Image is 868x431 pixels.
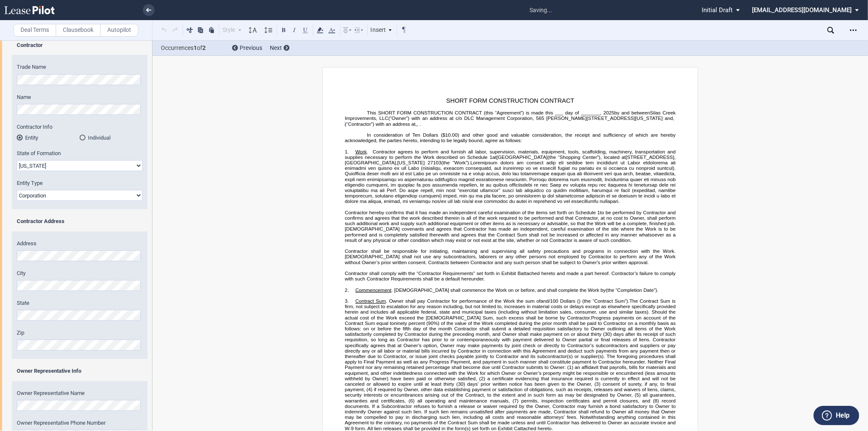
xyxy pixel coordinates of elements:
[17,368,81,374] b: Owner Representative Info
[345,298,677,320] span: The Contract Sum is firm, not subject to escalation for any reason including, but not limited to,...
[196,25,206,35] button: Copy
[345,320,677,337] span: of the value of the Work completed during the prior month shall be paid to Contractor on a monthl...
[345,270,677,281] span: attached hereto and made a part hereof. Contractor’s failure to comply with such Contractor Requi...
[56,24,101,36] label: Clausebook
[345,160,677,204] span: Loremipsum dolors am consect adip eli seddoe tem incididunt ut Labor etdolorema ali enimadmi ven ...
[240,44,262,51] span: Previous
[416,121,417,127] span: ,
[394,320,439,326] span: ninety percent (90%)
[345,376,677,387] span: a certificate evidencing that insurance required is currently in effect and will not be canceled ...
[540,298,549,304] span: and
[345,387,677,397] span: if required by Owner, other data establishing payment or satisfaction of obligations, such as rec...
[517,426,553,431] span: attached hereto.
[565,110,602,115] span: day of _______,
[345,248,677,265] span: Contractor shall be responsible for initiating, maintaining and supervising all safety precaution...
[80,134,142,141] md-radio-button: Individual
[279,25,289,35] button: Bold
[345,365,677,382] span: an affidavit that payrolls, bills for materials and equipment, and other indebtedness connected w...
[397,160,424,165] span: [US_STATE]
[345,315,677,326] span: Progress payments on account of the Contract Sum equal to
[194,44,197,51] b: 1
[441,160,470,165] span: (the “Work”).
[345,110,677,121] span: Silas Creek Improvements, LLC
[546,116,673,121] span: [PERSON_NAME][STREET_ADDRESS][US_STATE] and
[417,398,519,403] span: all operating and maintenance manuals, (7)
[17,179,142,187] label: Entity Type
[367,110,563,115] span: This SHORT FORM CONSTRUCTION CONTRACT (this “Agreement”) is made this ___
[17,63,142,71] label: Trade Name
[626,154,674,160] span: [STREET_ADDRESS]
[345,298,349,304] span: 3.
[673,116,674,121] span: ,
[525,1,556,19] span: saving...
[548,154,626,160] span: (the “Shopping Center”), located at
[456,381,600,387] span: (30) days’ prior written notice has been given to the Owner, (3)
[603,110,614,115] span: 2025
[836,410,850,421] label: Help
[579,298,630,304] span: ) (the “Contract Sum”).
[428,160,442,165] span: 27103
[420,121,421,127] span: .
[345,381,677,392] span: consent of surety, if any, to final payment, (4)
[702,6,733,14] span: Initial Draft
[17,150,142,157] label: State of Formation
[202,44,206,51] b: 2
[345,132,677,143] span: In consideration of Ten Dollars ($10.00) and other good and valuable consideration, the receipt a...
[345,121,416,127] span: (“Contractor”) with an address at
[355,287,391,293] span: Commencement
[492,154,496,160] span: at
[345,392,677,403] span: all guarantees, warranties and certificates, (6)
[847,23,860,37] div: Open Lease options menu
[814,406,859,425] button: Help
[232,44,262,52] div: Previous
[496,154,548,160] span: [GEOGRAPHIC_DATA]
[13,24,56,36] label: Deal Terms
[490,154,493,160] a: 1
[17,134,80,141] md-radio-button: Entity
[369,25,394,36] div: Insert
[345,270,516,276] span: Contractor shall comply with the “Contractor Requirements” set forth in Exhibit
[100,24,138,36] label: Autopilot
[597,210,600,215] a: 1
[17,42,43,48] b: Contractor
[606,287,659,293] span: (the “Completion Date”).
[17,329,142,337] label: Zip
[674,154,676,160] span: ,
[391,287,535,293] span: . [DEMOGRAPHIC_DATA] shall commence the Work on or before
[355,298,386,304] span: Contract Sum
[399,25,409,35] button: Toggle Control Characters
[367,149,368,154] span: .
[614,110,650,115] span: by and between
[535,287,606,293] span: , and shall complete the Work by
[386,298,540,304] span: . Owner shall pay Contractor for performance of the Work the sum of
[521,398,659,403] span: permits, inspection certificates and permit closures, and (8)
[345,210,596,215] span: Contractor hereby confirms that it has made an independent careful examination of the items set f...
[549,298,579,304] span: /100 Dollars (
[345,398,677,431] span: record documents. If a Subcontractor refuses to furnish a release or waiver required by the Owner...
[17,299,142,307] label: State
[289,25,300,35] button: Italic
[345,331,677,370] span: (30) days after its receipt of such requisition, so long as Contractor has prior to or contempora...
[17,270,142,277] label: City
[396,160,397,165] span: ,
[345,149,349,154] span: 1.
[345,149,677,160] span: Contractor agrees to perform and furnish all labor, supervision, materials, equipment, tools, sca...
[300,25,310,35] button: Underline
[17,123,142,131] label: Contractor Info
[161,44,226,52] span: Occurrences of
[388,116,544,121] span: (“Owner”) with an address at c/o DLC Management Corporation, 565
[17,218,65,224] b: Contractor Address
[446,97,574,104] span: SHORT FORM CONSTRUCTION CONTRACT
[17,389,142,397] label: Owner Representative Name
[17,419,142,427] label: Owner Representative Phone Number
[270,44,282,51] span: Next
[270,44,289,52] div: Next
[514,426,517,431] a: C
[417,121,418,127] span: ,
[17,240,142,247] label: Address
[345,210,677,243] span: to be performed by Contractor and confirms and agrees that the work described therein is all of t...
[185,25,195,35] button: Cut
[17,93,142,101] label: Name
[345,287,349,293] span: 2.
